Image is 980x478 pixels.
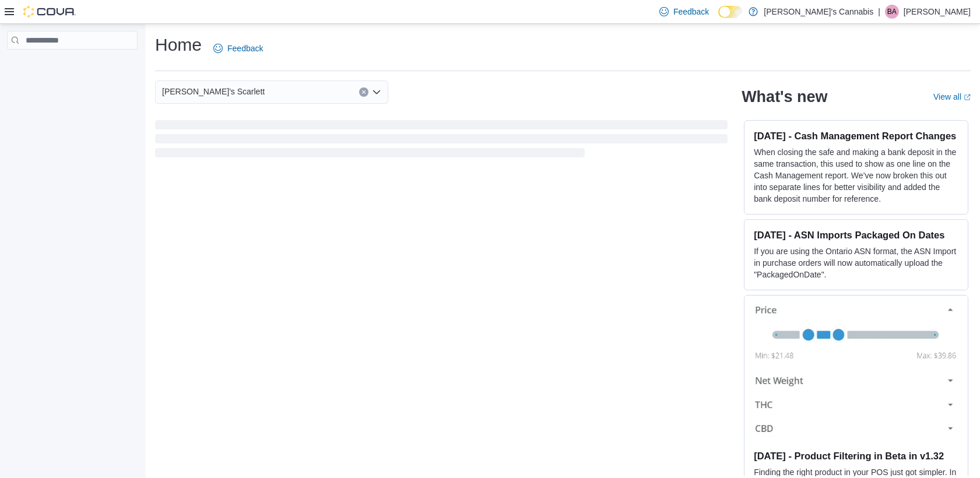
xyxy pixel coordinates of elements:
button: Open list of options [372,87,381,97]
img: Cova [23,6,76,17]
h3: [DATE] - Cash Management Report Changes [754,130,958,142]
p: | [878,5,880,19]
div: Brandon Arrigo [885,5,899,19]
button: Clear input [359,87,368,97]
h3: [DATE] - Product Filtering in Beta in v1.32 [754,450,958,462]
p: [PERSON_NAME] [904,5,971,19]
a: View allExternal link [933,92,971,101]
span: Loading [155,122,728,160]
span: Feedback [227,43,263,54]
h1: Home [155,33,202,57]
nav: Complex example [7,52,138,80]
h2: What's new [742,87,827,106]
span: Feedback [673,6,709,17]
input: Dark Mode [718,6,743,18]
span: [PERSON_NAME]'s Scarlett [162,85,265,99]
svg: External link [964,94,971,101]
p: [PERSON_NAME]'s Cannabis [764,5,873,19]
span: BA [887,5,897,19]
a: Feedback [209,37,268,60]
p: When closing the safe and making a bank deposit in the same transaction, this used to show as one... [754,146,958,205]
h3: [DATE] - ASN Imports Packaged On Dates [754,229,958,241]
p: If you are using the Ontario ASN format, the ASN Import in purchase orders will now automatically... [754,245,958,280]
span: Dark Mode [718,18,719,19]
